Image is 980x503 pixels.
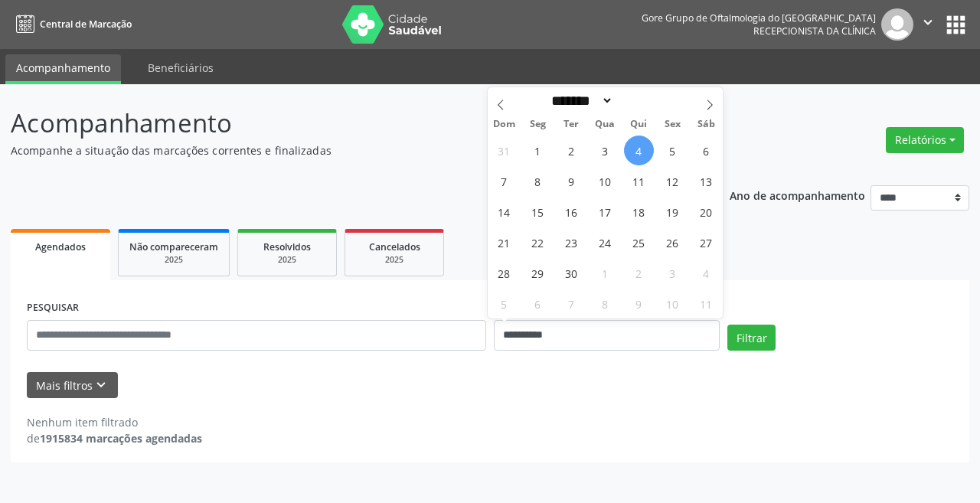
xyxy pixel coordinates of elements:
span: Setembro 20, 2025 [691,197,721,227]
span: Setembro 2, 2025 [557,136,586,165]
span: Setembro 11, 2025 [624,166,654,196]
span: Setembro 7, 2025 [489,166,519,196]
span: Outubro 9, 2025 [624,289,654,318]
p: Acompanhe a situação das marcações correntes e finalizadas [11,142,681,158]
span: Sáb [689,119,723,129]
input: Year [613,93,664,109]
span: Setembro 6, 2025 [691,136,721,165]
span: Setembro 29, 2025 [523,258,553,288]
p: Acompanhamento [11,104,681,142]
span: Outubro 7, 2025 [557,289,586,318]
span: Outubro 1, 2025 [590,258,620,288]
span: Resolvidos [263,240,311,253]
span: Seg [521,119,554,129]
span: Setembro 26, 2025 [658,227,688,257]
span: Setembro 27, 2025 [691,227,721,257]
span: Setembro 23, 2025 [557,227,586,257]
div: 2025 [129,254,218,266]
span: Setembro 30, 2025 [557,258,586,288]
span: Central de Marcação [40,18,132,31]
span: Setembro 4, 2025 [624,136,654,165]
span: Outubro 10, 2025 [658,289,688,318]
p: Ano de acompanhamento [730,185,865,204]
button: Mais filtroskeyboard_arrow_down [27,372,118,399]
a: Acompanhamento [5,54,121,84]
div: 2025 [356,254,433,266]
span: Setembro 24, 2025 [590,227,620,257]
span: Dom [488,119,521,129]
button: Filtrar [727,325,776,351]
span: Setembro 13, 2025 [691,166,721,196]
img: img [881,8,913,41]
label: PESQUISAR [27,296,79,320]
span: Outubro 5, 2025 [489,289,519,318]
div: 2025 [249,254,325,266]
span: Outubro 6, 2025 [523,289,553,318]
span: Setembro 25, 2025 [624,227,654,257]
span: Agendados [35,240,86,253]
span: Outubro 11, 2025 [691,289,721,318]
span: Outubro 8, 2025 [590,289,620,318]
span: Agosto 31, 2025 [489,136,519,165]
span: Outubro 4, 2025 [691,258,721,288]
span: Setembro 12, 2025 [658,166,688,196]
div: Gore Grupo de Oftalmologia do [GEOGRAPHIC_DATA] [642,11,876,24]
button: Relatórios [886,127,964,153]
button: apps [942,11,969,38]
button:  [913,8,942,41]
span: Setembro 14, 2025 [489,197,519,227]
i: keyboard_arrow_down [93,377,109,394]
span: Cancelados [369,240,420,253]
div: de [27,430,202,446]
span: Setembro 19, 2025 [658,197,688,227]
span: Não compareceram [129,240,218,253]
i:  [920,14,936,31]
span: Setembro 18, 2025 [624,197,654,227]
span: Setembro 9, 2025 [557,166,586,196]
span: Setembro 28, 2025 [489,258,519,288]
span: Ter [554,119,588,129]
span: Setembro 1, 2025 [523,136,553,165]
span: Setembro 17, 2025 [590,197,620,227]
strong: 1915834 marcações agendadas [40,431,202,446]
span: Setembro 21, 2025 [489,227,519,257]
span: Setembro 16, 2025 [557,197,586,227]
div: Nenhum item filtrado [27,414,202,430]
span: Setembro 8, 2025 [523,166,553,196]
span: Setembro 5, 2025 [658,136,688,165]
span: Setembro 15, 2025 [523,197,553,227]
span: Qua [588,119,622,129]
span: Setembro 10, 2025 [590,166,620,196]
span: Outubro 2, 2025 [624,258,654,288]
span: Qui [622,119,655,129]
a: Beneficiários [137,54,224,81]
a: Central de Marcação [11,11,132,37]
span: Recepcionista da clínica [753,24,876,38]
select: Month [547,93,614,109]
span: Setembro 22, 2025 [523,227,553,257]
span: Outubro 3, 2025 [658,258,688,288]
span: Sex [655,119,689,129]
span: Setembro 3, 2025 [590,136,620,165]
